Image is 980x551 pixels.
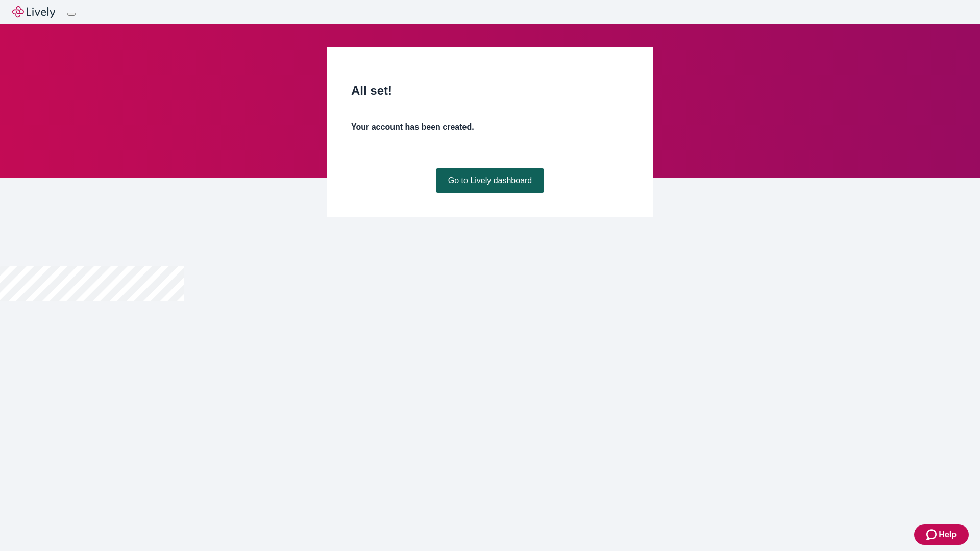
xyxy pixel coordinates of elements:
button: Log out [67,13,76,16]
img: Lively [12,6,55,18]
svg: Zendesk support icon [926,529,939,541]
h4: Your account has been created. [351,121,629,133]
h2: All set! [351,82,629,100]
a: Go to Lively dashboard [436,168,545,193]
button: Zendesk support iconHelp [914,524,969,545]
span: Help [939,529,957,541]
